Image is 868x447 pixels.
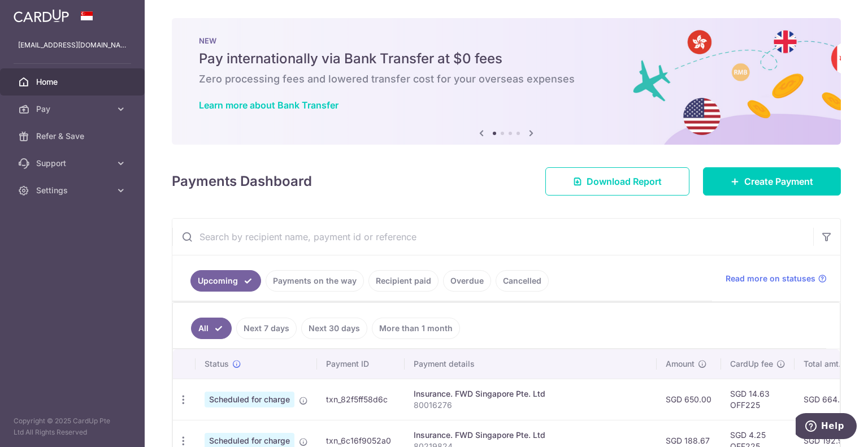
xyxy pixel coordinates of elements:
td: SGD 14.63 OFF225 [721,379,795,420]
a: Recipient paid [368,270,439,292]
span: Create Payment [744,175,813,188]
span: Download Report [587,175,662,188]
div: Insurance. FWD Singapore Pte. Ltd [414,429,648,441]
a: Read more on statuses [726,273,827,284]
span: Total amt. [804,358,841,370]
h4: Payments Dashboard [172,171,312,192]
td: SGD 650.00 [657,379,721,420]
a: Download Report [545,167,689,196]
img: CardUp [14,9,69,23]
span: Scheduled for charge [205,392,294,407]
iframe: Opens a widget where you can find more information [796,413,857,441]
span: Status [205,358,229,370]
p: NEW [199,36,814,45]
img: Bank transfer banner [172,18,841,145]
th: Payment ID [317,349,405,379]
span: Pay [36,103,111,115]
p: [EMAIL_ADDRESS][DOMAIN_NAME] [18,40,127,51]
span: Refer & Save [36,131,111,142]
span: CardUp fee [730,358,773,370]
a: Next 30 days [301,318,367,339]
a: Create Payment [703,167,841,196]
h6: Zero processing fees and lowered transfer cost for your overseas expenses [199,72,814,86]
a: Overdue [443,270,491,292]
span: Read more on statuses [726,273,815,284]
a: Cancelled [496,270,549,292]
a: Upcoming [190,270,261,292]
span: Amount [666,358,695,370]
td: txn_82f5ff58d6c [317,379,405,420]
span: Settings [36,185,111,196]
span: Support [36,158,111,169]
a: Payments on the way [266,270,364,292]
span: Home [36,76,111,88]
a: Next 7 days [236,318,297,339]
div: Insurance. FWD Singapore Pte. Ltd [414,388,648,400]
p: 80016276 [414,400,648,411]
a: Learn more about Bank Transfer [199,99,338,111]
th: Payment details [405,349,657,379]
h5: Pay internationally via Bank Transfer at $0 fees [199,50,814,68]
a: More than 1 month [372,318,460,339]
a: All [191,318,232,339]
input: Search by recipient name, payment id or reference [172,219,813,255]
td: SGD 664.63 [795,379,862,420]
